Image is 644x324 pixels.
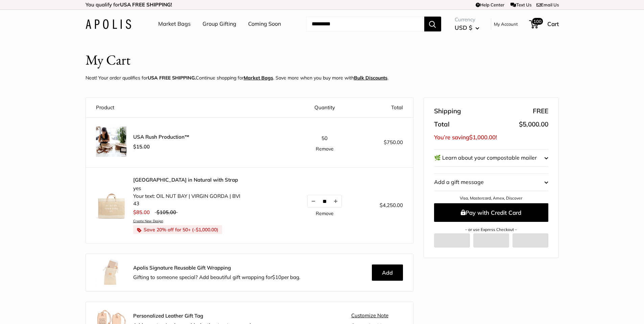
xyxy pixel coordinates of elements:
[244,75,273,81] a: Market Bags
[547,20,559,27] span: Cart
[434,118,450,131] span: Total
[434,203,548,222] button: Pay with Credit Card
[321,135,328,141] span: 50
[308,195,319,207] button: Decrease quantity by 1
[272,274,281,280] span: $10
[133,177,240,183] a: [GEOGRAPHIC_DATA] in Natural with Strap
[316,146,334,151] a: Remove
[372,264,403,281] button: Add
[380,202,403,208] span: $4,250.00
[455,22,479,33] button: USD $
[510,2,531,7] a: Text Us
[96,257,126,288] img: Apolis_GiftWrapping_5_90x_2x.jpg
[202,19,236,29] a: Group Gifting
[434,149,548,166] button: 🌿 Learn about your compostable mailer
[290,98,359,118] th: Quantity
[86,98,291,118] th: Product
[133,264,231,271] strong: Apolis Signature Reusable Gift Wrapping
[359,98,413,118] th: Total
[86,19,131,29] img: Apolis
[133,219,240,223] a: Create New Design
[133,225,222,234] li: Save 20% off for 50+ (- )
[133,274,300,280] span: Gifting to someone special? Add beautiful gift wrapping for per bag.
[354,75,387,81] u: Bulk Discounts
[133,313,203,319] strong: Personalized Leather Gift Tag
[434,174,548,191] button: Add a gift message
[519,120,548,128] span: $5,000.00
[248,19,281,29] a: Coming Soon
[536,2,559,7] a: Email Us
[148,75,196,81] strong: USA FREE SHIPPING.
[86,73,388,82] p: Neat! Your order qualifies for Continue shopping for . Save more when you buy more with .
[434,105,461,117] span: Shipping
[133,200,240,208] li: 43
[532,18,543,25] span: 100
[196,227,217,233] span: $1,000.00
[306,17,424,31] input: Search...
[384,139,403,145] span: $750.00
[86,50,130,70] h1: My Cart
[455,24,472,31] span: USD $
[316,211,334,216] a: Remove
[133,209,150,215] span: $85.00
[469,134,496,141] span: $1,000.00
[533,105,548,117] span: FREE
[455,15,479,24] span: Currency
[351,313,388,319] a: Customize Note
[530,19,559,29] a: 100 Cart
[157,209,176,215] span: $105.00
[158,19,191,29] a: Market Bags
[465,227,517,232] a: – or use Express Checkout –
[133,185,240,192] li: yes
[330,195,341,207] button: Increase quantity by 1
[133,134,190,140] span: USA Rush Production™
[120,1,172,8] strong: USA FREE SHIPPING!
[133,143,150,150] span: $15.00
[133,192,240,200] li: Your text: OIL NUT BAY | VIRGIN GORDA | BVI
[476,2,504,7] a: Help Center
[460,195,522,201] a: Visa, Mastercard, Amex, Discover
[494,20,518,28] a: My Account
[319,199,330,204] input: Quantity
[434,134,497,141] span: You’re saving !
[424,17,441,31] button: Search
